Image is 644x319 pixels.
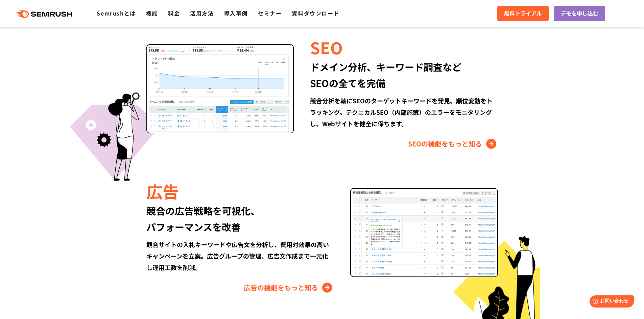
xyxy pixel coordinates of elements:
div: ドメイン分析、キーワード調査など SEOの全てを完備 [310,59,498,91]
a: SEOの機能をもっと知る [408,138,498,149]
a: Semrushとは [97,9,136,17]
div: SEO [310,36,498,59]
span: デモを申し込む [560,9,598,18]
div: 競合の広告戦略を可視化、 パフォーマンスを改善 [146,203,334,235]
span: 無料トライアル [504,9,542,18]
a: 機能 [146,9,158,17]
div: 競合サイトの入札キーワードや広告文を分析し、費用対効果の高いキャンペーンを立案。広告グループの管理、広告文作成まで一元化し運用工数を削減。 [146,239,334,273]
div: 競合分析を軸にSEOのターゲットキーワードを発見、順位変動をトラッキング。テクニカルSEO（内部施策）のエラーをモニタリングし、Webサイトを健全に保ちます。 [310,95,498,129]
a: 無料トライアル [497,6,549,21]
a: 活用方法 [190,9,214,17]
div: 広告 [146,180,334,203]
a: セミナー [258,9,282,17]
iframe: Help widget launcher [584,293,637,312]
a: 料金 [168,9,180,17]
a: 広告の機能をもっと知る [244,282,334,293]
a: デモを申し込む [554,6,605,21]
a: 資料ダウンロード [292,9,339,17]
a: 導入事例 [224,9,248,17]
